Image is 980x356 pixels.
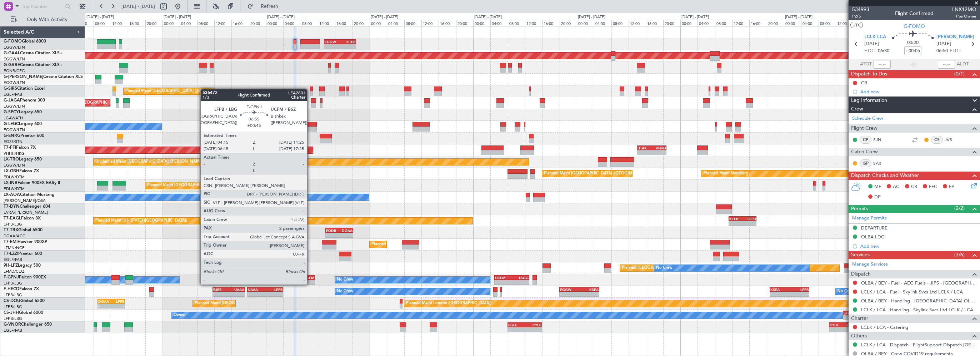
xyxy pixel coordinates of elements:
div: [DATE] - [DATE] [371,14,398,20]
a: F-HECDFalcon 7X [4,287,39,291]
div: Add new [860,89,976,95]
div: UTAK [637,146,652,150]
a: LFMD/CEQ [4,269,24,274]
a: G-GAALCessna Citation XLS+ [4,51,62,55]
div: - [830,327,842,332]
span: Permits [851,205,868,213]
a: LFMN/NCE [4,245,25,251]
span: [DATE] - [DATE] [121,3,155,10]
a: LX-INBFalcon 900EX EASy II [4,181,60,185]
a: EDLW/DTM [4,186,25,192]
div: 04:00 [387,20,404,26]
span: G-GARE [4,63,20,67]
span: Leg Information [851,97,887,105]
div: [DATE] - [DATE] [578,14,605,20]
span: T7-EAGL [4,216,21,221]
span: T7-DYN [4,204,20,209]
div: [DATE] - [DATE] [86,14,114,20]
div: UAAA [248,287,265,292]
span: G-[PERSON_NAME] [4,75,43,79]
div: 16:00 [335,20,352,26]
a: LFPB/LBG [4,304,22,310]
a: LGAV/ATH [4,115,23,121]
div: 04:00 [490,20,507,26]
div: 20:00 [560,20,577,26]
button: UTC [850,22,863,28]
a: G-LEGCLegacy 600 [4,122,42,126]
a: LX-AOACitation Mustang [4,193,55,197]
span: Services [851,251,870,259]
div: 12:00 [318,20,335,26]
a: EGSS/STN [4,139,22,144]
div: 20:00 [249,20,266,26]
span: FP [949,183,954,191]
div: 12:00 [629,20,646,26]
span: [DATE] [936,40,951,48]
div: DGAA [98,299,111,303]
span: G-FOMO [4,39,22,44]
span: [DATE] [864,40,879,48]
div: No Crew [337,286,353,297]
div: 20:00 [456,20,473,26]
span: Cabin Crew [851,148,878,156]
div: - [652,150,666,155]
a: LFPB/LBG [4,316,22,321]
div: No Crew [656,263,672,273]
a: OLBA / BEY - Handling - [GEOGRAPHIC_DATA] OLBA / BEY [861,298,976,304]
div: 12:00 [732,20,749,26]
span: (3/6) [954,251,965,258]
a: JVS [945,137,961,143]
a: T7-LZZIPraetor 600 [4,252,42,256]
div: 04:00 [697,20,715,26]
button: Refresh [244,1,287,12]
div: Planned Maint [GEOGRAPHIC_DATA] ([GEOGRAPHIC_DATA]) [147,180,260,191]
a: EGNR/CEG [4,68,25,74]
span: ELDT [950,48,961,55]
div: - [637,150,652,155]
div: 08:00 [404,20,421,26]
div: - [213,292,229,296]
a: DGAA/ACC [4,233,25,239]
div: EGLF [842,323,855,327]
div: 20:00 [352,20,370,26]
div: - [512,280,529,285]
div: 00:00 [266,20,283,26]
a: VHHH/HKG [4,151,25,156]
span: ETOT [864,48,876,55]
a: EGLF/FAB [4,92,22,97]
div: 16:00 [439,20,456,26]
a: CS-DOUGlobal 6500 [4,299,45,303]
div: CP [860,136,871,144]
span: T7-TRX [4,228,18,232]
div: Planned Maint [US_STATE] ([GEOGRAPHIC_DATA]) [95,216,187,226]
div: Planned Maint London ([GEOGRAPHIC_DATA]) [406,298,491,309]
div: 08:00 [301,20,318,26]
div: EDDB [326,228,339,233]
a: SAR [873,160,889,167]
div: 08:00 [819,20,836,26]
div: LSGG [512,276,529,280]
a: Schedule Crew [852,115,883,122]
a: G-SIRSCitation Excel [4,86,45,91]
span: (0/1) [954,70,965,78]
span: LX-GBH [4,169,19,173]
span: T7-LZZI [4,252,18,256]
button: Only With Activity [8,14,77,25]
span: Dispatch [851,270,871,278]
div: LFPB [742,217,756,221]
div: - [844,316,858,320]
span: CS-DOU [4,299,20,303]
div: LFPB [844,311,858,315]
div: ISP [860,159,871,167]
a: LFPB/LBG [4,281,22,286]
span: G-JAGA [4,98,20,103]
a: G-SPCYLegacy 650 [4,110,42,114]
span: Charter [851,315,868,323]
div: - [265,292,282,296]
div: Planned Maint Nurnberg [704,168,748,179]
a: 9H-LPZLegacy 500 [4,263,41,268]
div: 20:00 [663,20,680,26]
div: EGLF [508,323,525,327]
span: 9H-LPZ [4,263,18,268]
a: LX-GBHFalcon 7X [4,169,39,173]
